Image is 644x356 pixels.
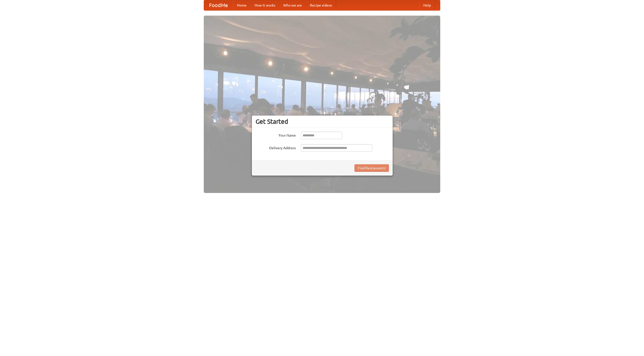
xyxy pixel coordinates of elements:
a: FoodMe [204,0,233,10]
label: Delivery Address [256,144,296,150]
label: Your Name [256,132,296,138]
h3: Get Started [256,118,389,125]
a: Home [233,0,251,10]
button: Find Restaurants! [354,164,389,172]
a: Who we are [279,0,306,10]
a: Recipe videos [306,0,336,10]
a: How it works [251,0,279,10]
a: Help [419,0,435,10]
